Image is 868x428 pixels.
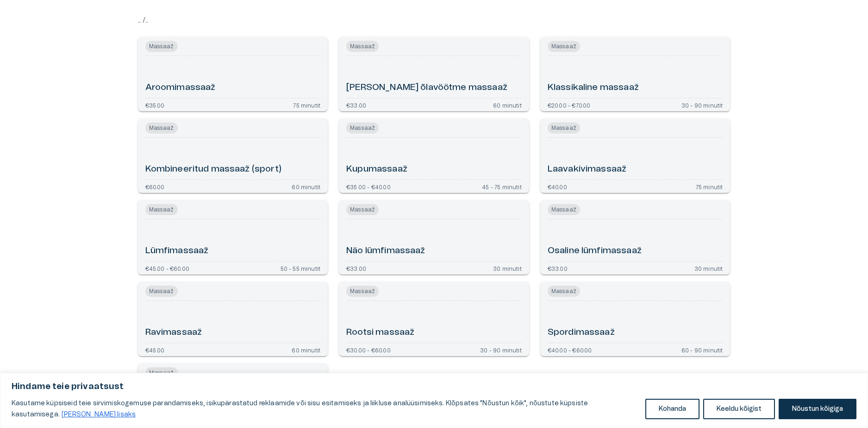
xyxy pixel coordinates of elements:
p: Hindame teie privaatsust [12,381,856,392]
p: 30 - 90 minutit [480,347,522,352]
p: €45.00 [145,347,165,352]
h6: Kupumassaaž [346,163,407,176]
span: Help [47,7,61,15]
span: Massaaž [145,367,178,378]
a: Open service booking details [540,119,731,193]
p: 60 minutit [292,184,320,189]
h6: Rootsi massaaž [346,326,414,339]
span: Massaaž [548,286,580,297]
p: €33.00 [548,265,568,271]
p: €35.00 - €40.00 [346,184,391,189]
span: Massaaž [145,286,178,297]
span: Massaaž [548,41,580,52]
span: Massaaž [346,204,379,215]
p: €20.00 - €70.00 [548,102,591,108]
p: 45 - 75 minutit [482,184,522,189]
p: €30.00 - €60.00 [346,347,391,352]
p: 60 - 90 minutit [681,347,723,352]
p: .. / .. [138,15,731,26]
p: €33.00 [346,265,366,271]
h6: Laavakivimassaaž [548,163,626,176]
p: €40.00 - €60.00 [548,347,592,352]
h6: Spordimassaaž [548,326,615,339]
p: 30 minutit [493,265,522,271]
p: €60.00 [145,184,165,189]
a: Open service booking details [138,37,328,111]
button: Kohanda [645,399,699,419]
a: Open service booking details [339,200,529,275]
a: Open service booking details [540,200,731,275]
p: 50 - 55 minutit [281,265,321,271]
button: Keeldu kõigist [703,399,775,419]
p: 60 minutit [292,347,320,352]
h6: Klassikaline massaaž [548,82,639,94]
h6: Aroomimassaaž [145,82,216,94]
p: 75 minutit [696,184,723,189]
p: 75 minutit [293,102,320,108]
span: Massaaž [548,204,580,215]
span: Massaaž [346,122,379,134]
span: Massaaž [145,122,178,134]
button: Nõustun kõigiga [779,399,856,419]
a: Open service booking details [339,37,529,111]
h6: Lümfimassaaž [145,245,209,257]
h6: [PERSON_NAME] õlavöötme massaaž [346,82,507,94]
a: Loe lisaks [61,411,136,418]
a: Open service booking details [138,119,328,193]
p: €33.00 [346,102,366,108]
p: 60 minutit [493,102,522,108]
p: €35.00 [145,102,165,108]
h6: Näo lümfimassaaž [346,245,425,257]
p: Kasutame küpsiseid teie sirvimiskogemuse parandamiseks, isikupärastatud reklaamide või sisu esita... [12,398,638,420]
p: €45.00 - €60.00 [145,265,190,271]
p: 30 minutit [694,265,723,271]
span: Massaaž [548,122,580,134]
h6: Kombineeritud massaaž (sport) [145,163,281,176]
span: Massaaž [346,286,379,297]
p: €40.00 [548,184,567,189]
span: Massaaž [145,41,178,52]
a: Open service booking details [138,282,328,356]
span: Massaaž [346,41,379,52]
h6: Ravimassaaž [145,326,202,339]
span: Massaaž [145,204,178,215]
h6: Osaline lümfimassaaž [548,245,642,257]
p: 30 - 90 minutit [681,102,723,108]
